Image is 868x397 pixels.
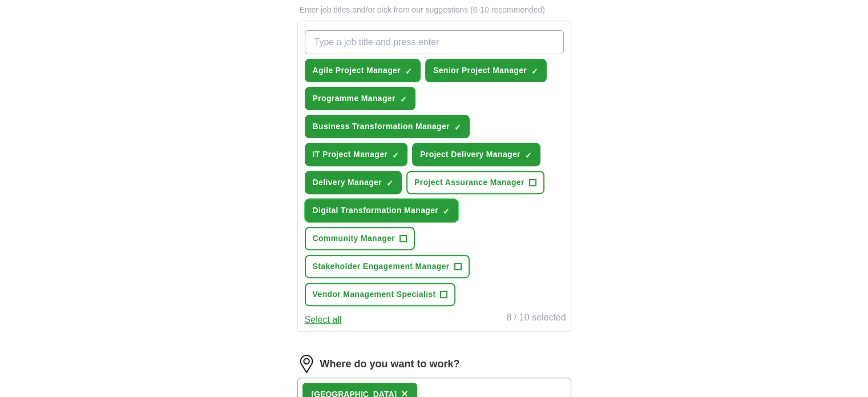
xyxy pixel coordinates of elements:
[313,204,439,216] span: Digital Transformation Manager
[406,171,544,194] button: Project Assurance Manager
[313,121,450,133] span: Business Transformation Manager
[305,87,415,110] button: Programme Manager✓
[392,151,399,160] span: ✓
[305,59,421,82] button: Agile Project Manager✓
[297,4,571,16] p: Enter job titles and/or pick from our suggestions (6-10 recommended)
[414,177,524,189] span: Project Assurance Manager
[531,67,538,76] span: ✓
[433,65,527,77] span: Senior Project Manager
[305,30,564,54] input: Type a job title and press enter
[525,151,532,160] span: ✓
[313,288,436,300] span: Vendor Management Specialist
[305,171,402,194] button: Delivery Manager✓
[443,207,450,216] span: ✓
[313,93,395,105] span: Programme Manager
[313,177,382,189] span: Delivery Manager
[305,255,470,278] button: Stakeholder Engagement Manager
[386,179,393,188] span: ✓
[305,143,408,166] button: IT Project Manager✓
[454,123,461,132] span: ✓
[313,149,388,161] span: IT Project Manager
[305,199,459,222] button: Digital Transformation Manager✓
[420,149,520,161] span: Project Delivery Manager
[320,356,460,372] label: Where do you want to work?
[305,313,342,327] button: Select all
[313,260,450,272] span: Stakeholder Engagement Manager
[313,65,401,77] span: Agile Project Manager
[313,232,395,244] span: Community Manager
[405,67,412,76] span: ✓
[297,355,316,373] img: location.png
[305,283,456,306] button: Vendor Management Specialist
[400,95,407,104] span: ✓
[305,227,415,250] button: Community Manager
[412,143,540,166] button: Project Delivery Manager✓
[425,59,547,82] button: Senior Project Manager✓
[506,311,566,327] div: 8 / 10 selected
[305,115,470,138] button: Business Transformation Manager✓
